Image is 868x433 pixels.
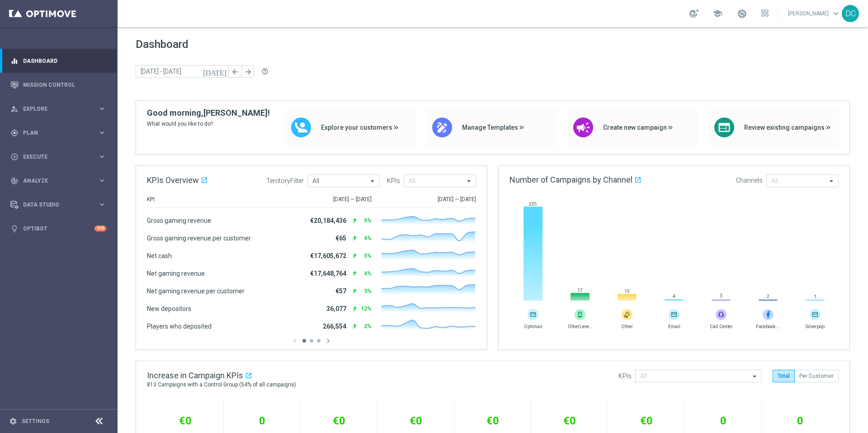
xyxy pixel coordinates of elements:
i: settings [9,417,17,425]
a: Optibot [23,216,94,240]
button: Data Studio keyboard_arrow_right [10,201,107,208]
span: keyboard_arrow_down [831,9,841,19]
i: play_circle_outline [10,153,19,161]
div: Mission Control [10,73,106,97]
div: Execute [10,153,98,161]
button: lightbulb Optibot +10 [10,225,107,232]
i: keyboard_arrow_right [98,176,106,185]
div: Optibot [10,216,106,240]
i: keyboard_arrow_right [98,128,106,137]
span: Explore [23,106,98,112]
div: Dashboard [10,49,106,73]
div: +10 [94,226,106,231]
i: gps_fixed [10,129,19,137]
i: equalizer [10,57,19,65]
button: person_search Explore keyboard_arrow_right [10,105,107,113]
button: gps_fixed Plan keyboard_arrow_right [10,129,107,136]
span: Data Studio [23,202,98,207]
i: keyboard_arrow_right [98,104,106,113]
div: Analyze [10,177,98,185]
button: equalizer Dashboard [10,57,107,65]
a: Dashboard [23,49,106,73]
i: keyboard_arrow_right [98,200,106,209]
span: Plan [23,130,98,136]
a: Mission Control [23,73,106,97]
a: [PERSON_NAME]keyboard_arrow_down [787,7,842,20]
div: DC [842,5,859,22]
div: Explore [10,105,98,113]
span: Execute [23,154,98,160]
i: keyboard_arrow_right [98,152,106,161]
span: Analyze [23,178,98,184]
i: track_changes [10,177,19,185]
i: lightbulb [10,225,19,233]
button: track_changes Analyze keyboard_arrow_right [10,177,107,184]
button: Mission Control [10,81,107,89]
button: play_circle_outline Execute keyboard_arrow_right [10,153,107,160]
i: person_search [10,105,19,113]
a: Settings [22,419,49,424]
div: Data Studio [10,201,98,209]
div: Plan [10,129,98,137]
span: school [712,9,722,19]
